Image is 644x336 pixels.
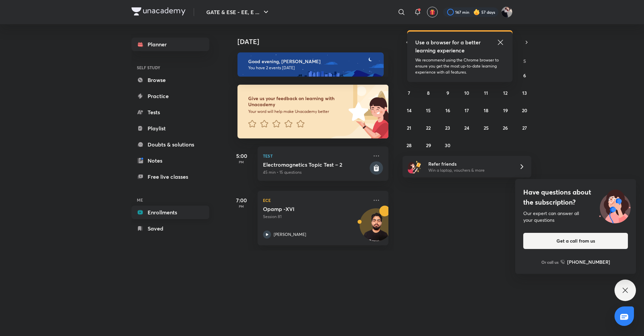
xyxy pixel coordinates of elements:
[523,187,628,207] h4: Have questions about the subscription?
[560,258,610,265] a: [PHONE_NUMBER]
[423,122,434,133] button: September 22, 2025
[428,167,511,173] p: Win a laptop, vouchers & more
[131,73,209,87] a: Browse
[481,105,491,116] button: September 18, 2025
[404,105,415,116] button: September 14, 2025
[503,90,507,96] abbr: September 12, 2025
[263,206,346,212] h5: Opamp -XVI
[462,87,472,98] button: September 10, 2025
[442,140,453,151] button: September 30, 2025
[481,87,491,98] button: September 11, 2025
[131,222,209,235] a: Saved
[442,122,453,133] button: September 23, 2025
[426,107,431,114] abbr: September 15, 2025
[429,9,435,15] img: avatar
[445,107,450,114] abbr: September 16, 2025
[131,7,185,15] img: Company Logo
[523,210,628,223] div: Our expert can answer all your questions
[519,105,530,116] button: September 20, 2025
[484,90,488,96] abbr: September 11, 2025
[228,160,255,164] p: PM
[442,105,453,116] button: September 16, 2025
[228,204,255,208] p: PM
[131,170,209,183] a: Free live classes
[408,90,410,96] abbr: September 7, 2025
[263,161,368,168] h5: Electromagnetics Topic Test – 2
[237,52,384,77] img: evening
[131,154,209,167] a: Notes
[131,194,209,206] h6: ME
[541,259,558,265] p: Or call us
[131,62,209,73] h6: SELF STUDY
[464,125,469,131] abbr: September 24, 2025
[407,142,412,149] abbr: September 28, 2025
[519,122,530,133] button: September 27, 2025
[523,58,526,64] abbr: Saturday
[594,187,636,223] img: ttu_illustration_new.svg
[131,138,209,151] a: Doubts & solutions
[484,107,488,114] abbr: September 18, 2025
[445,125,450,131] abbr: September 23, 2025
[522,125,527,131] abbr: September 27, 2025
[484,125,489,131] abbr: September 25, 2025
[131,7,185,17] a: Company Logo
[423,140,434,151] button: September 29, 2025
[326,85,388,138] img: feedback_image
[464,90,469,96] abbr: September 10, 2025
[426,125,431,131] abbr: September 22, 2025
[462,105,472,116] button: September 17, 2025
[263,152,368,160] p: Test
[131,206,209,219] a: Enrollments
[501,6,513,18] img: Ashutosh Tripathi
[503,107,508,114] abbr: September 19, 2025
[522,107,527,114] abbr: September 20, 2025
[465,107,469,114] abbr: September 17, 2025
[131,38,209,51] a: Planner
[248,109,346,114] p: Your word will help make Unacademy better
[519,87,530,98] button: September 13, 2025
[237,38,395,46] h4: [DATE]
[131,89,209,103] a: Practice
[228,152,255,160] h5: 5:00
[500,87,511,98] button: September 12, 2025
[404,122,415,133] button: September 21, 2025
[423,87,434,98] button: September 8, 2025
[248,95,346,108] h6: Give us your feedback on learning with Unacademy
[446,90,449,96] abbr: September 9, 2025
[404,140,415,151] button: September 28, 2025
[519,70,530,81] button: September 6, 2025
[408,160,421,173] img: referral
[503,125,508,131] abbr: September 26, 2025
[131,122,209,135] a: Playlist
[473,9,480,15] img: streak
[263,169,368,175] p: 45 min • 15 questions
[442,87,453,98] button: September 9, 2025
[500,122,511,133] button: September 26, 2025
[415,57,504,75] p: We recommend using the Chrome browser to ensure you get the most up-to-date learning experience w...
[263,214,368,220] p: Session 81
[423,105,434,116] button: September 15, 2025
[523,233,628,249] button: Get a call from us
[428,160,511,167] h6: Refer friends
[248,58,378,65] h6: Good evening, [PERSON_NAME]
[415,38,482,54] h5: Use a browser for a better learning experience
[248,65,378,71] p: You have 2 events [DATE]
[522,90,527,96] abbr: September 13, 2025
[131,106,209,119] a: Tests
[426,142,431,149] abbr: September 29, 2025
[427,7,438,17] button: avatar
[407,107,412,114] abbr: September 14, 2025
[202,5,274,19] button: GATE & ESE - EE, E ...
[228,196,255,204] h5: 7:00
[481,122,491,133] button: September 25, 2025
[274,232,306,238] p: [PERSON_NAME]
[523,72,526,79] abbr: September 6, 2025
[263,196,368,204] p: ECE
[407,125,411,131] abbr: September 21, 2025
[462,122,472,133] button: September 24, 2025
[360,212,392,244] img: Avatar
[427,90,430,96] abbr: September 8, 2025
[445,142,450,149] abbr: September 30, 2025
[500,105,511,116] button: September 19, 2025
[404,87,415,98] button: September 7, 2025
